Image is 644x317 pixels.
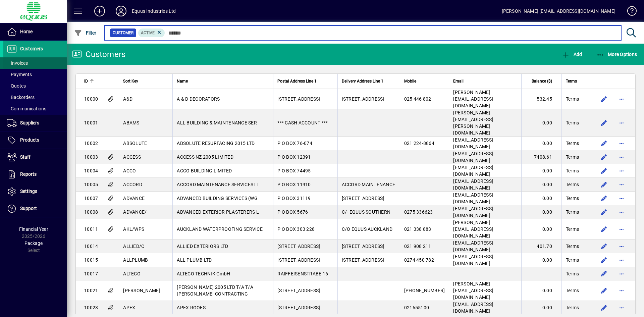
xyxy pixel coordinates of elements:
span: [EMAIL_ADDRESS][DOMAIN_NAME] [453,206,493,218]
span: Terms [566,209,579,215]
a: Staff [3,149,67,166]
button: More options [616,285,627,296]
span: P O BOX 303 228 [277,226,315,232]
button: More options [616,165,627,176]
a: Communications [3,103,67,114]
button: More options [616,94,627,104]
button: Edit [599,179,609,190]
span: P O BOX 74495 [277,168,311,173]
span: 10011 [84,226,98,232]
button: Edit [599,255,609,265]
span: Terms [566,287,579,294]
span: [EMAIL_ADDRESS][DOMAIN_NAME] [453,178,493,191]
span: Support [20,206,37,211]
span: Delivery Address Line 1 [342,77,383,85]
button: Edit [599,207,609,217]
mat-chip: Activation Status: Active [138,29,165,37]
div: Email [453,77,517,85]
button: More options [616,255,627,265]
span: 021655100 [404,305,429,310]
span: [PERSON_NAME][EMAIL_ADDRESS][DOMAIN_NAME] [453,281,493,300]
button: More options [616,117,627,128]
span: ALLPLUMB [123,257,148,263]
span: P O BOX 76-074 [277,141,312,146]
span: ACCO [123,168,136,173]
span: 0274 450 782 [404,257,434,263]
span: ACCORD MAINTENANCE SERVICES LI [177,182,259,187]
button: Filter [72,27,98,39]
span: [STREET_ADDRESS] [342,257,384,263]
span: ACCO BUILDING LIMITED [177,168,232,173]
span: Quotes [7,83,26,89]
span: 0275 336623 [404,209,433,215]
span: 021 224-8864 [404,141,434,146]
button: Edit [599,165,609,176]
span: ACCESS NZ 2005 LIMITED [177,154,233,160]
span: [STREET_ADDRESS] [277,244,320,249]
span: Terms [566,243,579,250]
span: Terms [566,154,579,160]
span: ACCORD [123,182,142,187]
span: Terms [566,181,579,188]
div: [PERSON_NAME] [EMAIL_ADDRESS][DOMAIN_NAME] [502,6,615,16]
button: Profile [110,5,132,17]
span: [EMAIL_ADDRESS][DOMAIN_NAME] [453,254,493,266]
span: [EMAIL_ADDRESS][DOMAIN_NAME] [453,137,493,149]
span: Mobile [404,77,416,85]
button: More Options [595,48,639,60]
span: [EMAIL_ADDRESS][DOMAIN_NAME] [453,302,493,314]
td: 0.00 [521,164,561,178]
td: 0.00 [521,137,561,150]
span: 10005 [84,182,98,187]
span: 10000 [84,96,98,102]
span: [STREET_ADDRESS] [342,196,384,201]
span: Staff [20,154,31,160]
span: A & D DECORATORS [177,96,220,102]
span: ACCORD MAINTENANCE [342,182,395,187]
span: APEX [123,305,135,310]
span: 10014 [84,244,98,249]
a: Backorders [3,92,67,103]
a: Products [3,132,67,149]
span: AKL/WPS [123,226,144,232]
span: Suppliers [20,120,39,125]
button: More options [616,207,627,217]
a: Settings [3,183,67,200]
button: Edit [599,241,609,252]
div: Customers [72,49,125,60]
span: [PERSON_NAME][EMAIL_ADDRESS][PERSON_NAME][DOMAIN_NAME] [453,110,493,136]
span: Payments [7,72,32,77]
span: P O BOX 31119 [277,196,311,201]
span: ABSOLUTE [123,141,147,146]
span: Settings [20,189,37,194]
span: Terms [566,270,579,277]
span: [STREET_ADDRESS] [277,305,320,310]
span: Terms [566,304,579,311]
span: ACCESS [123,154,141,160]
span: Financial Year [19,226,48,232]
span: [STREET_ADDRESS] [277,257,320,263]
a: Quotes [3,80,67,92]
button: More options [616,179,627,190]
button: Edit [599,285,609,296]
span: Terms [566,140,579,147]
button: Edit [599,193,609,204]
td: 0.00 [521,178,561,192]
span: 10004 [84,168,98,173]
button: Edit [599,224,609,234]
span: A&D [123,96,132,102]
span: Terms [566,96,579,102]
a: Invoices [3,57,67,69]
span: Package [24,241,43,246]
div: Mobile [404,77,445,85]
span: 10023 [84,305,98,310]
td: -532.45 [521,89,561,109]
td: 0.00 [521,109,561,137]
span: 10015 [84,257,98,263]
span: 021 338 883 [404,226,431,232]
span: [PERSON_NAME][EMAIL_ADDRESS][DOMAIN_NAME] [453,220,493,239]
span: ADVANCE/ [123,209,147,215]
span: 10021 [84,288,98,293]
span: Customers [20,46,43,51]
td: 0.00 [521,219,561,240]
